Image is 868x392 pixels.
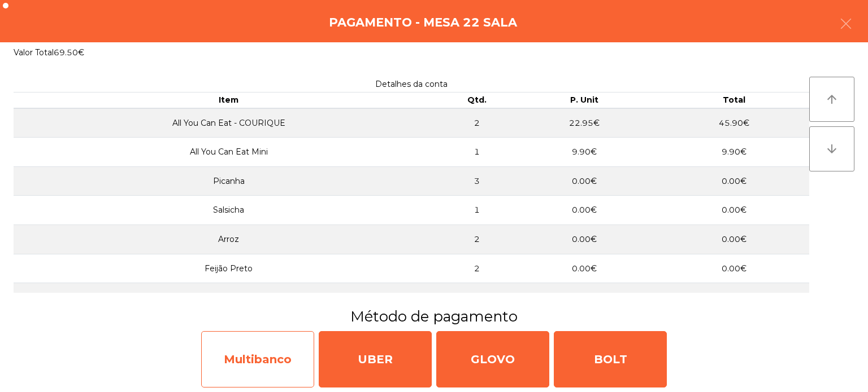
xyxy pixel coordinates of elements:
[509,166,659,196] td: 0.00€
[54,47,84,58] span: 69.50€
[201,331,314,387] div: Multibanco
[825,142,839,156] i: arrow_downward
[444,283,510,312] td: 1
[14,166,444,196] td: Picanha
[809,77,854,122] button: arrow_upward
[14,225,444,254] td: Arroz
[825,93,839,106] i: arrow_upward
[14,283,444,312] td: Batatas Fritas
[436,331,549,387] div: GLOVO
[509,283,659,312] td: 0.00€
[14,47,54,58] span: Valor Total
[375,79,448,89] span: Detalhes da conta
[14,196,444,225] td: Salsicha
[659,225,809,254] td: 0.00€
[8,306,860,327] h3: Método de pagamento
[659,166,809,196] td: 0.00€
[14,93,444,108] th: Item
[509,108,659,138] td: 22.95€
[809,126,854,171] button: arrow_downward
[509,254,659,283] td: 0.00€
[659,196,809,225] td: 0.00€
[509,138,659,167] td: 9.90€
[509,196,659,225] td: 0.00€
[444,254,510,283] td: 2
[444,166,510,196] td: 3
[444,108,510,138] td: 2
[444,225,510,254] td: 2
[444,196,510,225] td: 1
[659,93,809,108] th: Total
[659,254,809,283] td: 0.00€
[554,331,667,387] div: BOLT
[659,138,809,167] td: 9.90€
[659,108,809,138] td: 45.90€
[14,138,444,167] td: All You Can Eat Mini
[14,108,444,138] td: All You Can Eat - COURIQUE
[509,93,659,108] th: P. Unit
[509,225,659,254] td: 0.00€
[329,14,517,31] h4: Pagamento - Mesa 22 Sala
[319,331,432,387] div: UBER
[444,138,510,167] td: 1
[659,283,809,312] td: 0.00€
[444,93,510,108] th: Qtd.
[14,254,444,283] td: Feijão Preto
